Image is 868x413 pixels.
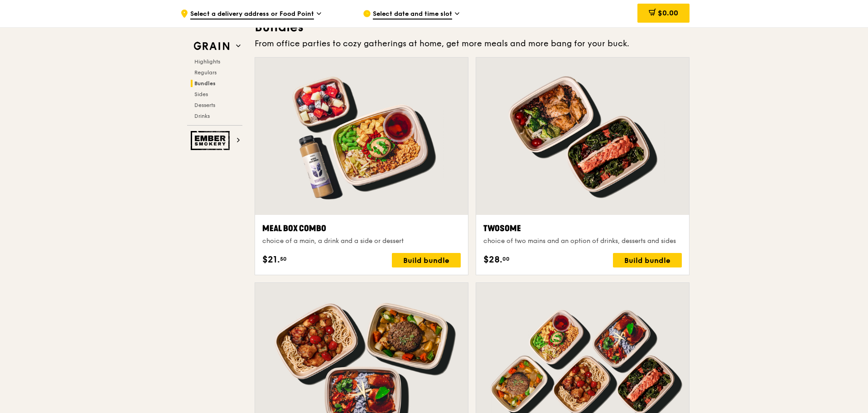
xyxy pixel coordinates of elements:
[483,253,502,267] span: $28.
[194,102,215,108] span: Desserts
[255,37,690,50] div: From office parties to cozy gatherings at home, get more meals and more bang for your buck.
[194,113,210,119] span: Drinks
[262,222,461,235] div: Meal Box Combo
[194,80,216,87] span: Bundles
[255,19,690,35] h3: Bundles
[502,255,510,262] span: 00
[191,38,232,54] img: Grain web logo
[194,69,217,76] span: Regulars
[373,10,452,19] span: Select date and time slot
[262,253,280,267] span: $21.
[613,253,682,267] div: Build bundle
[658,9,678,17] span: $0.00
[392,253,461,267] div: Build bundle
[280,255,287,262] span: 50
[483,237,682,246] div: choice of two mains and an option of drinks, desserts and sides
[262,237,461,246] div: choice of a main, a drink and a side or dessert
[191,131,232,150] img: Ember Smokery web logo
[194,58,220,65] span: Highlights
[483,222,682,235] div: Twosome
[190,10,314,19] span: Select a delivery address or Food Point
[194,91,208,97] span: Sides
